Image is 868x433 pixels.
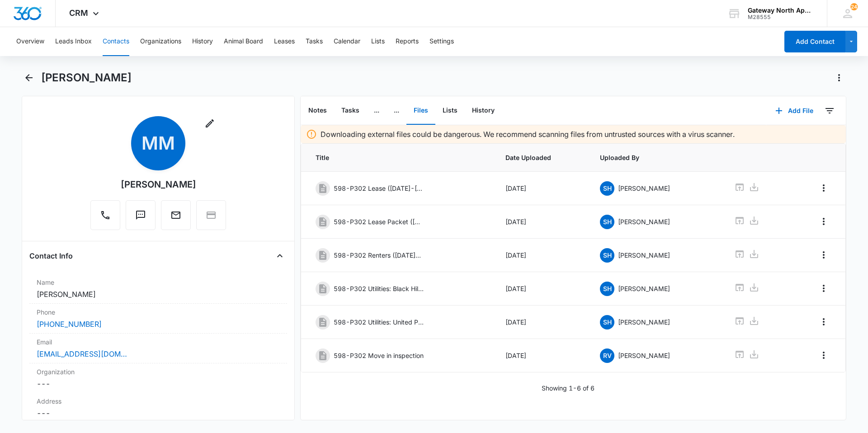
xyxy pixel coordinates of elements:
dd: --- [37,408,280,419]
button: Reports [396,27,419,56]
span: SH [600,282,614,296]
label: Phone [37,307,280,317]
td: [DATE] [495,339,590,372]
div: [PERSON_NAME] [121,178,196,191]
span: SH [600,248,614,263]
button: Organizations [140,27,181,56]
button: Files [406,97,435,125]
div: account id [748,14,814,20]
button: Close [273,249,287,263]
p: [PERSON_NAME] [618,284,670,293]
button: Back [22,71,36,85]
button: Tasks [334,97,367,125]
button: Tasks [306,27,323,56]
label: Name [37,278,280,287]
div: Phone[PHONE_NUMBER] [29,304,287,334]
button: ... [387,97,406,125]
td: [DATE] [495,172,590,205]
button: Animal Board [224,27,263,56]
dd: [PERSON_NAME] [37,289,280,300]
button: Overview [16,27,44,56]
button: Notes [301,97,334,125]
a: [EMAIL_ADDRESS][DOMAIN_NAME] [37,348,127,359]
p: [PERSON_NAME] [618,250,670,260]
td: [DATE] [495,205,590,239]
p: 598-P302 Renters ([DATE]-[DATE]) [334,250,424,260]
p: Downloading external files could be dangerous. We recommend scanning files from untrusted sources... [321,129,735,140]
p: Showing 1-6 of 6 [542,383,594,393]
button: Calendar [334,27,360,56]
span: SH [600,181,614,196]
a: Call [90,214,120,222]
button: Email [161,200,191,230]
a: Text [126,214,156,222]
h1: [PERSON_NAME] [41,71,132,85]
button: Overflow Menu [816,214,831,229]
label: Address [37,396,280,406]
button: Actions [832,71,846,85]
td: [DATE] [495,306,590,339]
div: Email[EMAIL_ADDRESS][DOMAIN_NAME] [29,334,287,363]
p: 598-P302 Utilities: Black Hills ([DATE]) [334,284,424,293]
p: [PERSON_NAME] [618,317,670,327]
button: Text [126,200,156,230]
p: 598-P302 Lease Packet ([DATE]) [334,217,424,226]
span: CRM [69,8,88,18]
span: SH [600,215,614,229]
button: Overflow Menu [816,248,831,262]
button: Add Contact [784,31,845,52]
span: Title [316,153,484,162]
button: Overflow Menu [816,315,831,329]
div: account name [748,7,814,14]
label: Email [37,337,280,347]
p: 598-P302 Lease ([DATE]-[DATE]) [334,184,424,193]
p: 598-P302 Move in inspection [334,351,424,360]
div: notifications count [850,3,858,10]
label: Organization [37,367,280,377]
button: History [465,97,502,125]
button: Overflow Menu [816,281,831,296]
td: [DATE] [495,272,590,306]
a: Email [161,214,191,222]
button: ... [367,97,387,125]
span: Uploaded By [600,153,712,162]
div: Organization--- [29,363,287,393]
button: Add File [766,100,822,122]
span: SH [600,315,614,329]
button: Lists [435,97,465,125]
button: Leases [274,27,295,56]
td: [DATE] [495,239,590,272]
h4: Contact Info [29,250,73,261]
div: Address--- [29,393,287,423]
button: Overflow Menu [816,348,831,362]
p: 598-P302 Utilities: United Power ([DATE]) [334,317,424,327]
span: Date Uploaded [505,153,579,162]
p: [PERSON_NAME] [618,184,670,193]
button: Call [90,200,120,230]
button: Overflow Menu [816,181,831,195]
span: RV [600,348,614,363]
p: [PERSON_NAME] [618,217,670,226]
span: 24 [850,3,858,10]
button: History [192,27,213,56]
button: Settings [429,27,454,56]
div: Name[PERSON_NAME] [29,274,287,304]
button: Leads Inbox [55,27,92,56]
p: [PERSON_NAME] [618,351,670,360]
dd: --- [37,378,280,389]
button: Filters [822,104,837,118]
span: MM [131,116,185,170]
a: [PHONE_NUMBER] [37,319,102,329]
button: Lists [371,27,385,56]
button: Contacts [103,27,129,56]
